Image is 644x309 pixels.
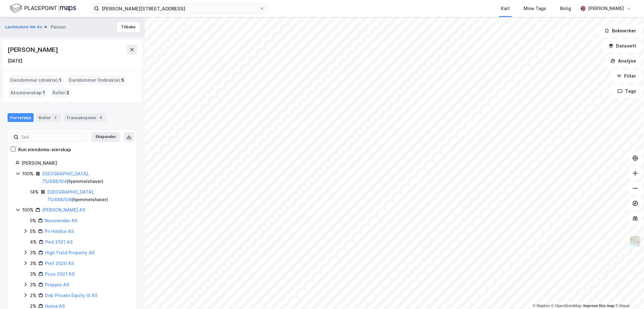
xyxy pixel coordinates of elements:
[612,85,641,97] button: Tags
[121,76,124,84] span: 5
[613,279,644,309] iframe: Chat Widget
[533,304,550,308] a: Mapbox
[611,70,641,82] button: Filter
[613,279,644,309] div: Kontrollprogram for chat
[10,3,76,14] img: logo.f888ab2527a4732fd821a326f86c7f29.svg
[605,55,641,67] button: Analyse
[22,206,34,214] div: 100%
[30,281,36,289] div: 3%
[551,304,582,308] a: OpenStreetMap
[8,57,22,65] div: [DATE]
[603,40,641,52] button: Datasett
[583,304,614,308] a: Improve this map
[45,282,69,287] a: Preppio AS
[8,45,59,55] div: [PERSON_NAME]
[45,261,74,266] a: Pref 2020 AS
[51,23,66,31] div: Person
[98,114,104,121] div: 9
[42,170,129,185] div: ( hjemmelshaver )
[45,293,97,298] a: Dnb Private Equity III AS
[8,88,47,98] div: Aksjeeierskap :
[30,188,39,196] div: 14%
[8,113,34,122] div: Portefølje
[42,171,89,184] a: [GEOGRAPHIC_DATA], 75/488/0/4
[30,238,37,246] div: 4%
[45,239,73,245] a: Ped 2021 AS
[30,270,36,278] div: 3%
[92,132,120,142] button: Ekspander
[18,146,71,153] div: Kun eiendoms-eierskap
[45,303,65,309] a: Huma AS
[50,88,72,98] div: Roller :
[59,76,61,84] span: 1
[524,5,546,12] div: Mine Tags
[99,4,259,13] input: Søk på adresse, matrikkel, gårdeiere, leietakere eller personer
[45,229,74,234] a: Pn Holdco AS
[5,24,43,30] button: Lachmanns Vei 4c
[66,75,127,85] div: Eiendommer (Indirekte) :
[30,249,36,257] div: 3%
[64,113,107,122] div: Transaksjoner
[22,170,34,178] div: 100%
[30,217,36,224] div: 5%
[36,113,61,122] div: Roller
[30,228,36,235] div: 5%
[30,260,36,267] div: 3%
[588,5,624,12] div: [PERSON_NAME]
[599,25,641,37] button: Bokmerker
[560,5,571,12] div: Bolig
[8,75,64,85] div: Eiendommer (direkte) :
[45,271,75,277] a: Pucs 2021 AS
[47,189,94,202] a: [GEOGRAPHIC_DATA], 75/488/0/8
[21,159,129,167] div: [PERSON_NAME]
[45,218,77,223] a: Novorender AS
[501,5,510,12] div: Kart
[117,22,140,32] button: Tilbake
[45,250,95,255] a: High Yield Property AS
[629,235,641,247] img: Z
[52,114,58,121] div: 2
[19,132,87,142] input: Søk
[43,89,45,97] span: 1
[66,89,69,97] span: 2
[47,188,129,203] div: ( hjemmelshaver )
[30,292,36,299] div: 2%
[42,207,85,212] a: [PERSON_NAME] AS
